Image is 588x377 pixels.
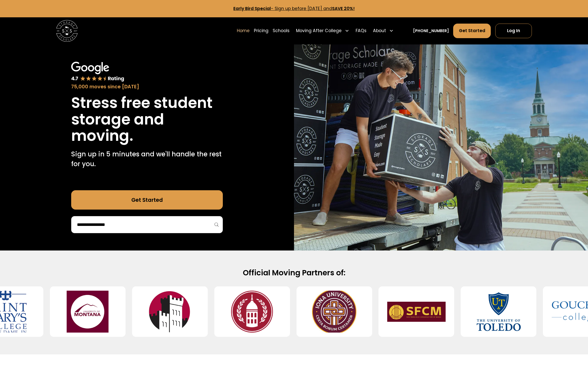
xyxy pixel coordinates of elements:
[223,291,281,333] img: Southern Virginia University
[254,23,268,38] a: Pricing
[469,291,528,333] img: University of Toledo
[413,28,449,34] a: [PHONE_NUMBER]
[273,23,289,38] a: Schools
[121,268,467,278] h2: Official Moving Partners of:
[495,24,532,38] a: Log In
[387,291,446,333] img: San Francisco Conservatory of Music
[296,28,342,34] div: Moving After College
[71,149,223,169] p: Sign up in 5 minutes and we'll handle the rest for you.
[71,95,223,144] h1: Stress free student storage and moving.
[71,62,124,82] img: Google 4.7 star rating
[56,20,78,42] img: Storage Scholars main logo
[141,291,199,333] img: Manhattanville University
[58,291,117,333] img: University of Montana
[332,6,355,12] strong: SAVE 20%!
[294,44,588,250] img: Storage Scholars makes moving and storage easy.
[237,23,250,38] a: Home
[356,23,366,38] a: FAQs
[233,6,271,12] strong: Early Bird Special
[373,28,386,34] div: About
[453,24,491,38] a: Get Started
[294,23,351,38] div: Moving After College
[233,6,355,12] a: Early Bird Special- Sign up before [DATE] andSAVE 20%!
[71,83,223,90] div: 75,000 moves since [DATE]
[305,291,363,333] img: Iona University
[71,190,223,210] a: Get Started
[371,23,396,38] div: About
